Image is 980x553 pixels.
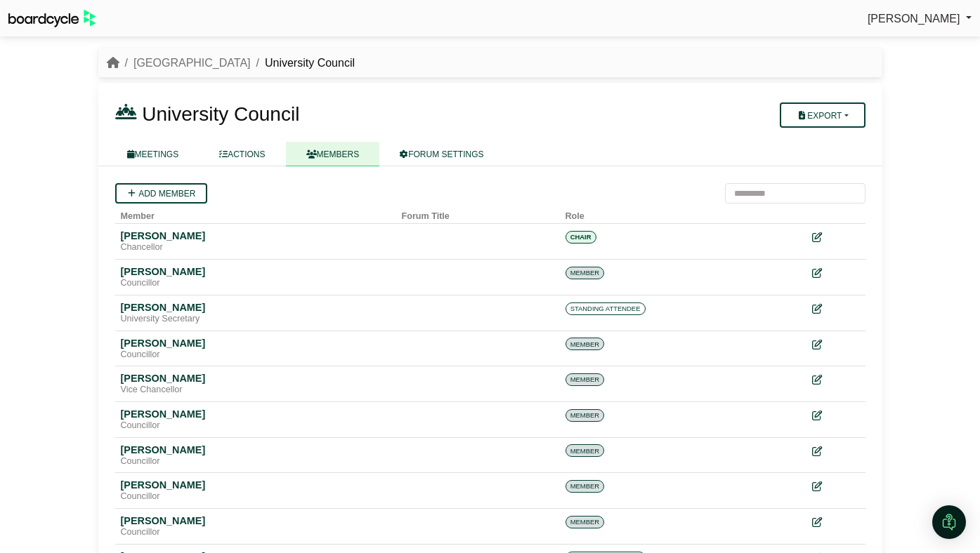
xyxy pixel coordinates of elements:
div: Councillor [121,420,391,432]
span: MEMBER [566,338,605,350]
div: Edit [812,265,860,281]
div: [PERSON_NAME] [121,444,391,456]
span: MEMBER [566,373,605,386]
th: Member [115,204,396,224]
div: [PERSON_NAME] [121,514,391,527]
span: [PERSON_NAME] [868,13,960,25]
div: Councillor [121,349,391,361]
a: MEETINGS [107,142,200,166]
span: MEMBER [566,480,605,493]
div: [PERSON_NAME] [121,479,391,491]
a: [PERSON_NAME] [868,10,972,28]
span: University Council [142,103,299,125]
span: STANDING ATTENDEE [566,302,646,315]
div: Councillor [121,527,391,538]
span: MEMBER [566,267,605,279]
div: [PERSON_NAME] [121,408,391,420]
a: FORUM SETTINGS [379,142,504,166]
button: Export [780,102,865,128]
div: Vice Chancellor [121,385,391,396]
th: Role [560,204,806,224]
nav: breadcrumb [107,54,355,72]
div: Edit [812,229,860,246]
span: MEMBER [566,409,605,422]
div: [PERSON_NAME] [121,265,391,278]
div: Edit [812,408,860,424]
span: MEMBER [566,444,605,457]
div: Open Intercom Messenger [932,505,966,539]
th: Forum Title [396,204,560,224]
img: BoardcycleBlackGreen-aaafeed430059cb809a45853b8cf6d952af9d84e6e89e1f1685b34bfd5cb7d64.svg [8,10,96,27]
a: [GEOGRAPHIC_DATA] [133,57,251,69]
a: MEMBERS [286,142,380,166]
li: University Council [251,54,355,72]
div: [PERSON_NAME] [121,372,391,385]
div: [PERSON_NAME] [121,229,391,242]
div: [PERSON_NAME] [121,301,391,314]
div: [PERSON_NAME] [121,337,391,349]
div: Chancellor [121,242,391,253]
a: Add member [115,183,207,204]
div: Councillor [121,456,391,467]
a: ACTIONS [199,142,285,166]
span: MEMBER [566,516,605,528]
div: Edit [812,514,860,531]
div: University Secretary [121,314,391,325]
div: Edit [812,444,860,460]
span: CHAIR [566,231,596,244]
div: Edit [812,479,860,495]
div: Councillor [121,491,391,502]
div: Edit [812,301,860,317]
div: Councillor [121,278,391,289]
div: Edit [812,337,860,353]
div: Edit [812,372,860,388]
